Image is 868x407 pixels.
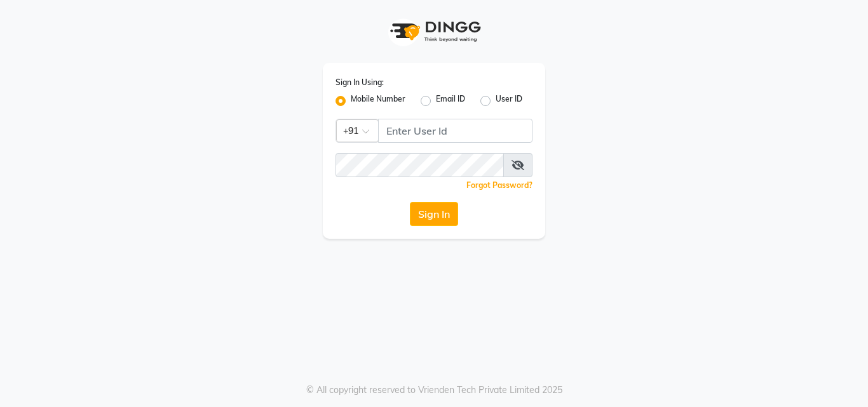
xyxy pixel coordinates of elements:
input: Username [336,153,504,177]
label: Sign In Using: [336,77,384,88]
input: Username [378,119,532,143]
img: logo1.svg [383,13,485,50]
label: Mobile Number [351,93,405,109]
label: Email ID [436,93,465,109]
label: User ID [496,93,522,109]
button: Sign In [410,202,458,226]
a: Forgot Password? [466,180,532,190]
